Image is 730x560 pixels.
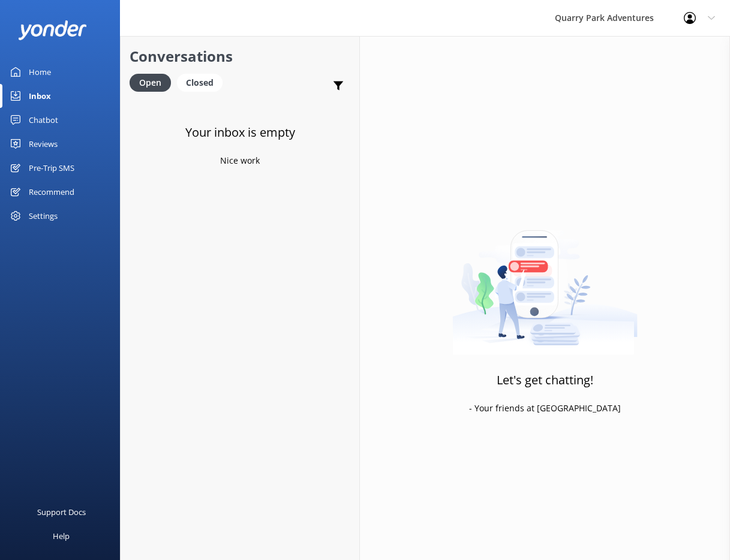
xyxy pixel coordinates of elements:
img: yonder-white-logo.png [18,20,87,40]
p: - Your friends at [GEOGRAPHIC_DATA] [469,402,621,415]
a: Open [130,76,177,89]
h3: Let's get chatting! [497,371,593,390]
div: Support Docs [37,500,86,524]
div: Chatbot [29,108,58,132]
div: Recommend [29,180,74,204]
p: Nice work [220,154,260,167]
div: Home [29,60,51,84]
div: Pre-Trip SMS [29,156,74,180]
h3: Your inbox is empty [185,123,295,142]
a: Closed [177,76,229,89]
div: Help [53,524,70,548]
div: Settings [29,204,58,228]
div: Reviews [29,132,58,156]
div: Open [130,74,171,92]
div: Inbox [29,84,51,108]
div: Closed [177,74,223,92]
img: artwork of a man stealing a conversation from at giant smartphone [452,205,638,355]
h2: Conversations [130,45,350,68]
